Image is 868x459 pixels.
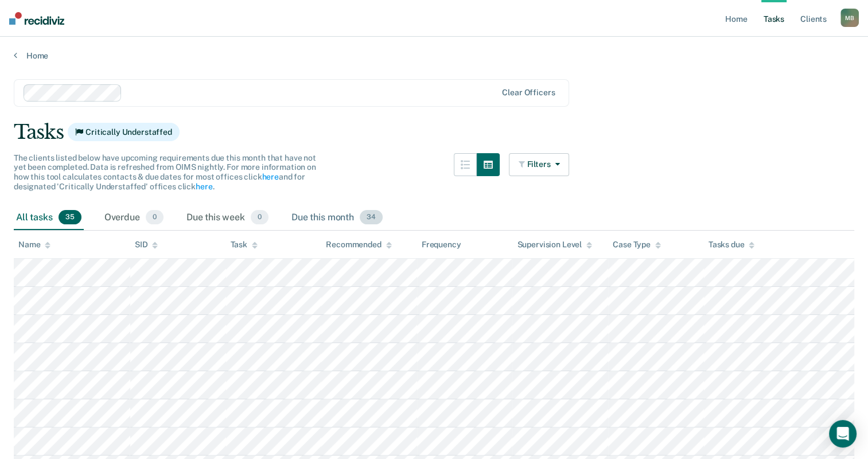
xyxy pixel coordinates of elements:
div: Clear officers [502,88,555,98]
div: Overdue0 [102,205,166,231]
div: All tasks35 [14,205,84,231]
img: Recidiviz [9,12,64,25]
div: Supervision Level [517,240,592,250]
a: Home [14,50,854,61]
a: here [196,182,212,191]
div: Tasks due [709,240,755,250]
div: Case Type [613,240,661,250]
div: Tasks [14,120,854,144]
a: here [262,172,278,181]
button: MB [840,9,859,27]
div: Open Intercom Messenger [829,420,857,448]
div: Due this month34 [289,205,385,231]
button: Filters [509,153,570,176]
span: Critically Understaffed [68,123,180,141]
div: SID [135,240,158,250]
div: Name [18,240,50,250]
div: Recommended [326,240,391,250]
span: 34 [360,210,383,225]
div: Frequency [422,240,461,250]
span: 35 [59,210,81,225]
span: 0 [251,210,268,225]
div: Task [231,240,258,250]
div: Due this week0 [184,205,271,231]
span: 0 [146,210,164,225]
div: M B [840,9,859,27]
span: The clients listed below have upcoming requirements due this month that have not yet been complet... [14,153,316,191]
